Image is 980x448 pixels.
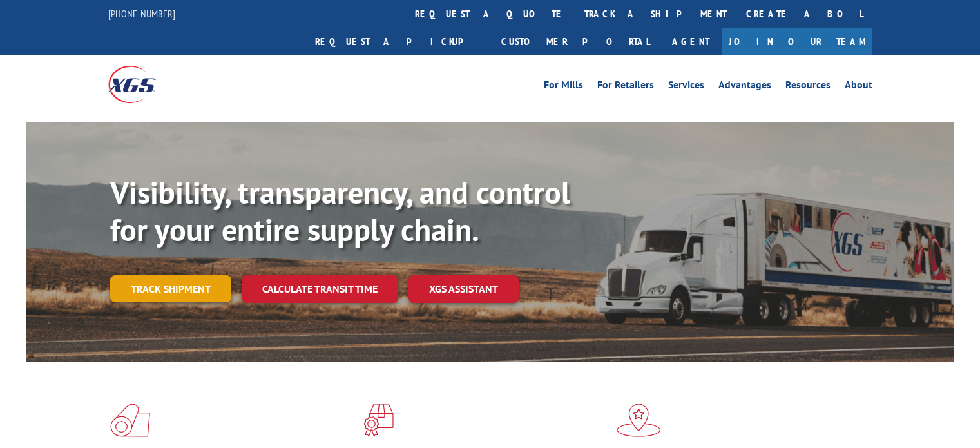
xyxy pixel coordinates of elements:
[544,80,583,94] a: For Mills
[597,80,654,94] a: For Retailers
[110,404,150,437] img: xgs-icon-total-supply-chain-intelligence-red
[242,275,398,303] a: Calculate transit time
[668,80,704,94] a: Services
[305,28,492,55] a: Request a pickup
[785,80,831,94] a: Resources
[845,80,872,94] a: About
[722,28,872,55] a: Join Our Team
[408,275,519,303] a: XGS ASSISTANT
[718,80,771,94] a: Advantages
[110,172,570,249] b: Visibility, transparency, and control for your entire supply chain.
[659,28,722,55] a: Agent
[492,28,659,55] a: Customer Portal
[108,7,175,20] a: [PHONE_NUMBER]
[110,275,231,302] a: Track shipment
[363,404,394,437] img: xgs-icon-focused-on-flooring-red
[617,404,661,437] img: xgs-icon-flagship-distribution-model-red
